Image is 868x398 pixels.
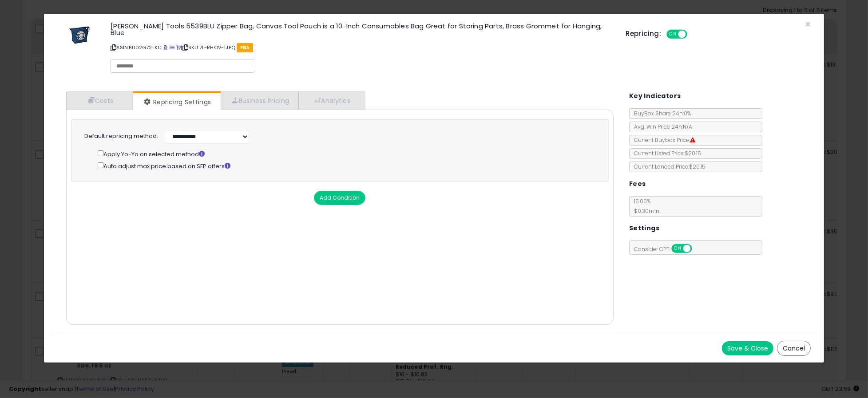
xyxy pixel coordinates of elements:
[314,191,365,205] button: Add Condition
[629,91,681,102] h5: Key Indicators
[690,138,695,143] i: Suppressed Buy Box
[170,44,174,51] a: All offer listings
[111,40,612,55] p: ASIN: B002G72LKC | SKU: 7L-RHOV-1JPQ
[630,245,704,253] span: Consider CPT:
[133,93,220,111] a: Repricing Settings
[629,223,659,234] h5: Settings
[630,207,659,215] span: $0.30 min
[163,44,168,51] a: BuyBox page
[111,23,612,36] h3: [PERSON_NAME] Tools 5539BLU Zipper Bag, Canvas Tool Pouch is a 10-Inch Consumables Bag Great for ...
[67,23,94,49] img: 41YekxCz0uL._SL60_.jpg
[690,245,705,252] span: OFF
[84,132,158,141] label: Default repricing method:
[630,150,701,157] span: Current Listed Price: $20.15
[626,30,661,37] h5: Repricing:
[98,161,594,170] div: Auto adjust max price based on SFP offers
[630,110,691,117] span: BuyBox Share 24h: 0%
[722,341,773,355] button: Save & Close
[672,245,683,252] span: ON
[686,31,700,38] span: OFF
[67,91,133,110] a: Costs
[630,163,705,170] span: Current Landed Price: $20.15
[98,149,594,158] div: Apply Yo-Yo on selected method
[668,31,679,38] span: ON
[237,43,253,52] span: FBA
[630,136,695,144] span: Current Buybox Price:
[221,91,298,110] a: Business Pricing
[777,341,811,356] button: Cancel
[630,197,659,215] span: 15.00 %
[805,18,811,31] span: ×
[630,123,692,130] span: Avg. Win Price 24h: N/A
[629,178,646,189] h5: Fees
[298,91,364,110] a: Analytics
[176,44,181,51] a: Your listing only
